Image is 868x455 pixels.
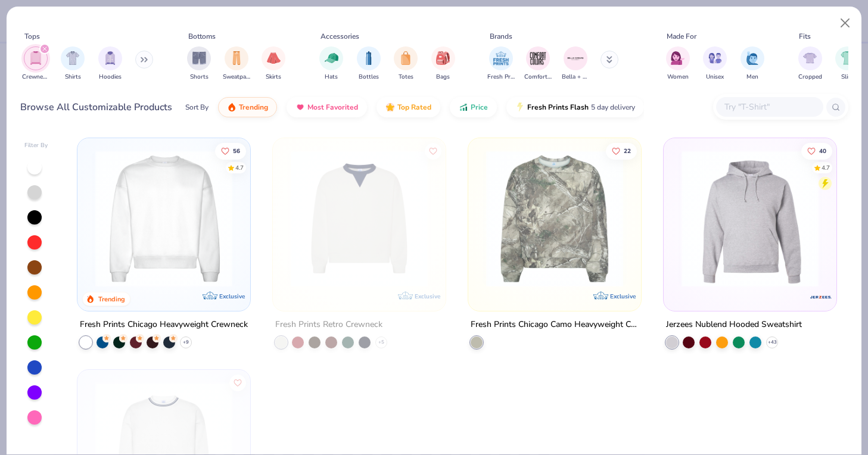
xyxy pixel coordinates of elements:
button: filter button [524,46,552,82]
div: filter for Cropped [798,46,822,82]
div: Brands [490,31,512,42]
button: filter button [223,46,250,82]
img: Comfort Colors Image [529,49,547,67]
img: 3abb6cdb-110e-4e18-92a0-dbcd4e53f056 [285,150,434,287]
span: Comfort Colors [524,73,552,82]
div: Filter By [24,141,48,150]
button: Fresh Prints Flash5 day delivery [506,97,644,117]
span: Bags [436,73,450,82]
img: TopRated.gif [385,102,395,112]
span: Bella + Canvas [562,73,589,82]
button: filter button [61,46,85,82]
button: filter button [666,46,690,82]
div: filter for Shorts [187,46,211,82]
span: Skirts [266,73,281,82]
span: Men [746,73,758,82]
button: Like [425,142,441,159]
button: filter button [562,46,589,82]
img: most_fav.gif [295,102,305,112]
img: Crewnecks Image [29,51,42,65]
span: Fresh Prints Flash [527,102,589,112]
span: + 43 [768,339,777,346]
div: Jerzees Nublend Hooded Sweatshirt [666,317,802,332]
img: Shirts Image [66,51,80,65]
img: 3a414f12-a4cb-4ca9-8ee8-e32b16d9a56c [676,150,825,287]
div: filter for Bella + Canvas [562,46,589,82]
div: 4.7 [822,163,830,172]
span: Unisex [706,73,724,82]
div: Made For [667,31,696,42]
span: 56 [233,148,240,154]
div: filter for Comfort Colors [524,46,552,82]
button: filter button [835,46,859,82]
div: filter for Women [666,46,690,82]
button: Price [450,97,497,117]
img: Skirts Image [267,51,281,65]
div: filter for Fresh Prints [487,46,515,82]
button: filter button [22,46,49,82]
img: d9105e28-ed75-4fdd-addc-8b592ef863ea [480,150,629,287]
button: filter button [357,46,381,82]
span: 22 [624,148,631,154]
button: filter button [487,46,515,82]
div: Sort By [185,102,209,113]
span: Crewnecks [22,73,49,82]
span: Exclusive [610,292,636,300]
input: Try "T-Shirt" [723,100,815,114]
img: Men Image [746,51,759,65]
span: Exclusive [415,292,440,300]
div: Fresh Prints Chicago Camo Heavyweight Crewneck [471,317,639,332]
span: Bottles [359,73,379,82]
button: filter button [703,46,727,82]
span: 40 [819,148,826,154]
div: filter for Bottles [357,46,381,82]
div: filter for Hoodies [98,46,122,82]
span: Exclusive [219,292,245,300]
div: filter for Hats [319,46,343,82]
button: filter button [741,46,764,82]
span: Hoodies [99,73,122,82]
img: flash.gif [515,102,525,112]
div: filter for Unisex [703,46,727,82]
span: Top Rated [397,102,431,112]
img: Fresh Prints Image [492,49,510,67]
button: filter button [98,46,122,82]
button: Trending [218,97,277,117]
span: Women [667,73,689,82]
img: Bags Image [436,51,449,65]
span: + 9 [183,339,189,346]
img: Jerzees logo [809,285,833,309]
img: Unisex Image [708,51,722,65]
img: Hoodies Image [104,51,117,65]
span: Shirts [65,73,81,82]
button: Like [606,142,637,159]
span: Fresh Prints [487,73,515,82]
img: Sweatpants Image [230,51,243,65]
span: Slim [841,73,853,82]
button: Like [229,374,246,391]
div: Tops [24,31,40,42]
div: filter for Totes [394,46,418,82]
div: Fits [799,31,811,42]
img: Hats Image [325,51,338,65]
span: Most Favorited [307,102,358,112]
div: filter for Crewnecks [22,46,49,82]
button: Close [834,12,857,35]
button: Top Rated [377,97,440,117]
span: Shorts [190,73,209,82]
button: filter button [262,46,285,82]
button: filter button [319,46,343,82]
img: Totes Image [399,51,412,65]
span: Totes [399,73,413,82]
div: 4.7 [235,163,244,172]
div: filter for Shirts [61,46,85,82]
span: Hats [325,73,338,82]
span: Sweatpants [223,73,250,82]
span: + 5 [378,339,384,346]
img: Women Image [671,51,685,65]
div: Browse All Customizable Products [20,100,172,114]
span: 5 day delivery [591,101,635,114]
div: Bottoms [188,31,216,42]
img: Cropped Image [803,51,817,65]
button: filter button [187,46,211,82]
